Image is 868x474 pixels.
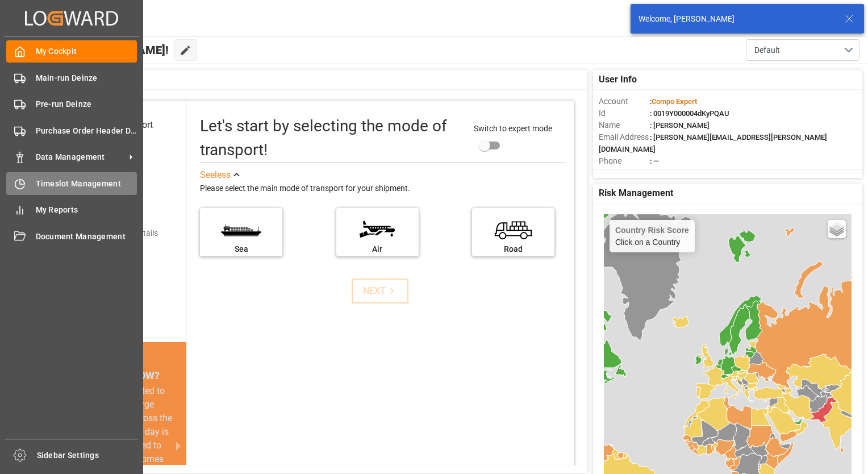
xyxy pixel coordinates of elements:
[47,39,169,61] span: Hello [PERSON_NAME]!
[6,40,137,63] a: My Cockpit
[615,226,689,235] h4: Country Risk Score
[36,98,137,110] span: Pre-run Deinze
[599,131,650,143] span: Email Address
[6,172,137,194] a: Timeslot Management
[36,72,137,84] span: Main-run Deinze
[200,168,231,182] div: See less
[599,73,637,86] span: User Info
[206,243,277,255] div: Sea
[6,66,137,89] a: Main-run Deinze
[639,13,834,25] div: Welcome, [PERSON_NAME]
[599,119,650,131] span: Name
[36,45,137,57] span: My Cockpit
[650,97,697,106] span: :
[652,97,697,106] span: Compo Expert
[746,39,859,61] button: open menu
[36,151,126,163] span: Data Management
[36,178,137,190] span: Timeslot Management
[352,278,408,303] button: NEXT
[599,95,650,107] span: Account
[599,133,827,153] span: : [PERSON_NAME][EMAIL_ADDRESS][PERSON_NAME][DOMAIN_NAME]
[650,109,729,118] span: : 0019Y000004dKyPQAU
[6,93,137,115] a: Pre-run Deinze
[754,44,780,56] span: Default
[599,186,673,200] span: Risk Management
[615,226,689,247] div: Click on a Country
[599,107,650,119] span: Id
[36,125,137,137] span: Purchase Order Header Deinze
[363,284,398,298] div: NEXT
[342,243,413,255] div: Air
[474,124,552,133] span: Switch to expert mode
[650,121,710,130] span: : [PERSON_NAME]
[478,243,549,255] div: Road
[650,169,678,177] span: : Shipper
[200,182,566,196] div: Please select the main mode of transport for your shipment.
[37,450,139,461] span: Sidebar Settings
[6,119,137,142] a: Purchase Order Header Deinze
[36,204,137,216] span: My Reports
[650,157,659,165] span: : —
[200,114,462,162] div: Let's start by selecting the mode of transport!
[36,231,137,243] span: Document Management
[599,167,650,179] span: Account Type
[828,220,846,238] a: Layers
[599,155,650,167] span: Phone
